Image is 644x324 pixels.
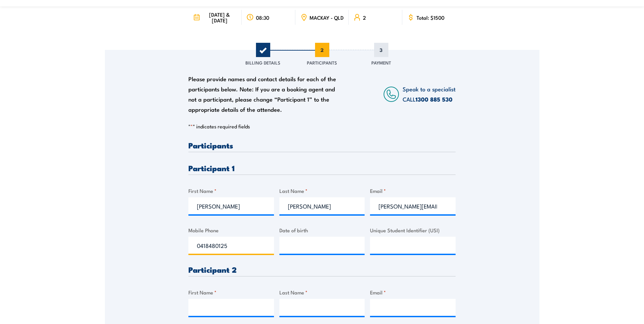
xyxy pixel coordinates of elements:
span: 2 [363,15,366,20]
label: First Name [188,288,274,296]
label: Unique Student Identifier (USI) [370,226,456,234]
label: Last Name [279,187,365,195]
span: Participants [307,59,337,66]
span: 1 [256,43,270,57]
h3: Participant 2 [188,266,456,273]
label: First Name [188,187,274,195]
h3: Participants [188,141,456,149]
span: [DATE] & [DATE] [202,12,237,23]
span: Speak to a specialist CALL [403,85,456,103]
span: Total: $1500 [417,15,444,20]
label: Email [370,187,456,195]
span: 2 [315,43,329,57]
span: Payment [371,59,391,66]
label: Last Name [279,288,365,296]
label: Date of birth [279,226,365,234]
h3: Participant 1 [188,164,456,172]
span: 08:30 [256,15,269,20]
span: 3 [374,43,388,57]
label: Mobile Phone [188,226,274,234]
div: Please provide names and contact details for each of the participants below. Note: If you are a b... [188,74,343,114]
p: " " indicates required fields [188,123,456,130]
span: Billing Details [245,59,280,66]
span: MACKAY - QLD [310,15,344,20]
label: Email [370,288,456,296]
a: 1300 885 530 [416,95,453,104]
